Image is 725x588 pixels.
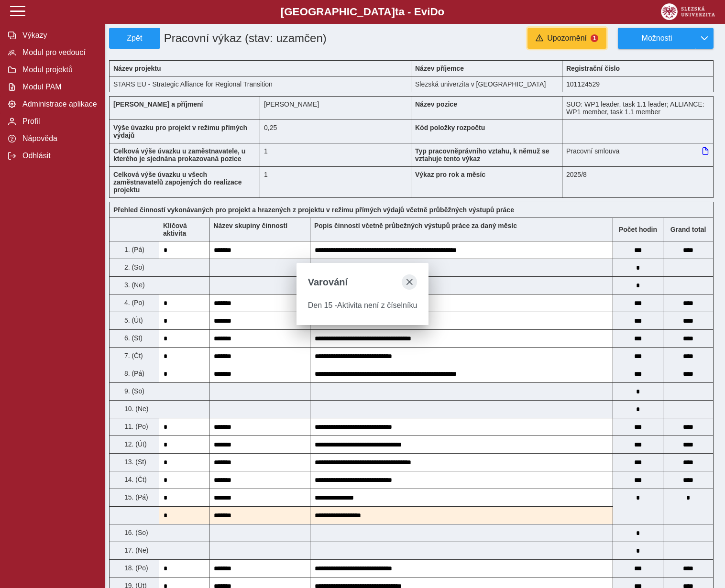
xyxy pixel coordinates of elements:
[314,222,517,229] b: Popis činností včetně průbežných výstupů práce za daný měsíc
[109,76,411,92] div: STARS EU - Strategic Alliance for Regional Transition
[163,222,187,237] b: Klíčová aktivita
[415,100,457,108] b: Název pozice
[415,171,485,178] b: Výkaz pro rok a měsíc
[663,226,713,233] b: Suma za den přes všechny výkazy
[20,134,97,143] span: Nápověda
[308,301,417,310] div: Aktivita není z číselníku
[613,226,663,233] b: Počet hodin
[122,546,149,554] span: 17. (Ne)
[113,65,161,72] b: Název projektu
[122,476,147,483] span: 14. (Čt)
[113,171,242,194] b: Celková výše úvazku u všech zaměstnavatelů zapojených do realizace projektu
[562,143,714,166] div: Pracovní smlouva
[122,493,148,501] span: 15. (Pá)
[562,96,714,120] div: SUO: WP1 leader, task 1.1 leader; ALLIANCE: WP1 member, task 1.1 member
[395,6,398,18] span: t
[260,143,411,166] div: 1
[122,458,146,466] span: 13. (St)
[260,120,411,143] div: 2 h / den. 10 h / týden.
[527,28,606,49] button: Upozornění1
[122,263,144,271] span: 2. (So)
[113,34,156,43] span: Zpět
[562,166,714,198] div: 2025/8
[20,48,97,57] span: Modul pro vedoucí
[122,246,144,253] span: 1. (Pá)
[661,3,715,20] img: logo_web_su.png
[122,405,149,413] span: 10. (Ne)
[20,31,97,40] span: Výkazy
[122,387,144,395] span: 9. (So)
[308,277,348,288] span: Varování
[122,352,143,359] span: 7. (Čt)
[308,301,337,309] span: Den 15 -
[618,28,695,49] button: Možnosti
[122,316,143,324] span: 5. (Út)
[260,166,411,198] div: 1
[20,117,97,126] span: Profil
[20,65,97,74] span: Modul projektů
[402,274,417,290] button: close
[122,370,144,377] span: 8. (Pá)
[122,423,148,430] span: 11. (Po)
[415,65,464,72] b: Název příjemce
[122,299,144,306] span: 4. (Po)
[438,6,445,18] span: o
[113,206,514,214] b: Přehled činností vykonávaných pro projekt a hrazených z projektu v režimu přímých výdajů včetně p...
[160,28,364,49] h1: Pracovní výkaz (stav: uzamčen)
[591,34,598,42] span: 1
[20,152,97,160] span: Odhlásit
[20,83,97,91] span: Modul PAM
[122,529,148,536] span: 16. (So)
[109,28,160,49] button: Zpět
[213,222,287,229] b: Název skupiny činností
[411,76,562,92] div: Slezská univerzita v [GEOGRAPHIC_DATA]
[122,281,145,289] span: 3. (Ne)
[122,334,143,342] span: 6. (St)
[430,6,438,18] span: D
[566,65,620,72] b: Registrační číslo
[547,34,587,43] span: Upozornění
[562,76,714,92] div: 101124529
[122,440,147,448] span: 12. (Út)
[415,147,549,163] b: Typ pracovněprávního vztahu, k němuž se vztahuje tento výkaz
[113,100,203,108] b: [PERSON_NAME] a příjmení
[260,96,411,120] div: [PERSON_NAME]
[113,124,247,139] b: Výše úvazku pro projekt v režimu přímých výdajů
[626,34,688,43] span: Možnosti
[415,124,485,131] b: Kód položky rozpočtu
[20,100,97,109] span: Administrace aplikace
[113,147,245,163] b: Celková výše úvazku u zaměstnavatele, u kterého je sjednána prokazovaná pozice
[122,564,148,572] span: 18. (Po)
[29,6,696,18] b: [GEOGRAPHIC_DATA] a - Evi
